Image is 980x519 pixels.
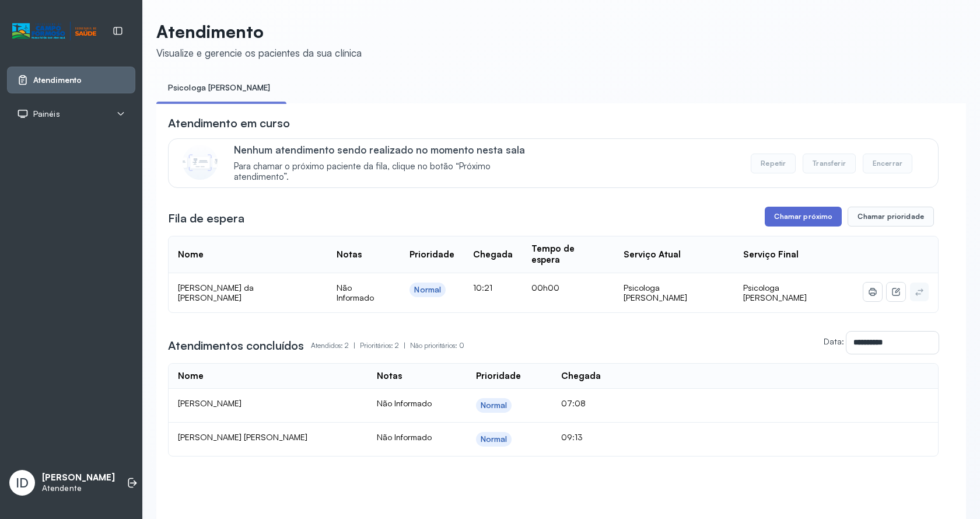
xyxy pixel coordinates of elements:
[377,432,432,442] span: Não Informado
[410,337,464,354] p: Não prioritários: 0
[33,109,60,119] span: Painéis
[353,341,355,350] span: |
[743,249,799,260] div: Serviço Final
[234,144,542,156] p: Nenhum atendimento sendo realizado no momento nesta sala
[156,47,362,59] div: Visualize e gerencie os pacientes da sua clínica
[178,249,204,260] div: Nome
[414,285,441,295] div: Normal
[803,154,856,173] button: Transferir
[863,154,912,173] button: Encerrar
[765,207,842,227] button: Chamar próximo
[337,249,362,260] div: Notas
[168,210,244,227] h3: Fila de espera
[377,398,432,408] span: Não Informado
[473,249,513,260] div: Chegada
[531,283,559,292] span: 00h00
[234,161,542,183] span: Para chamar o próximo paciente da fila, clique no botão “Próximo atendimento”.
[337,283,374,303] span: Não Informado
[178,371,204,382] div: Nome
[481,434,508,444] div: Normal
[624,283,725,303] div: Psicologa [PERSON_NAME]
[561,371,601,382] div: Chegada
[178,398,242,408] span: [PERSON_NAME]
[156,21,362,42] p: Atendimento
[377,371,402,382] div: Notas
[624,249,681,260] div: Serviço Atual
[751,154,796,173] button: Repetir
[178,283,254,303] span: [PERSON_NAME] da [PERSON_NAME]
[743,283,807,303] span: Psicologa [PERSON_NAME]
[33,75,82,85] span: Atendimento
[404,341,405,350] span: |
[531,243,604,266] div: Tempo de espera
[17,74,125,86] a: Atendimento
[848,207,934,227] button: Chamar prioridade
[824,336,844,346] label: Data:
[156,78,282,97] a: Psicologa [PERSON_NAME]
[168,337,304,354] h3: Atendimentos concluídos
[12,22,96,41] img: Logotipo do estabelecimento
[561,432,583,442] span: 09:13
[476,371,521,382] div: Prioridade
[473,283,492,292] span: 10:21
[168,115,290,131] h3: Atendimento em curso
[42,483,115,493] p: Atendente
[409,249,454,260] div: Prioridade
[360,337,410,354] p: Prioritários: 2
[311,337,360,354] p: Atendidos: 2
[42,472,115,483] p: [PERSON_NAME]
[178,432,307,442] span: [PERSON_NAME] [PERSON_NAME]
[481,400,508,410] div: Normal
[183,145,218,180] img: Imagem de CalloutCard
[561,398,586,408] span: 07:08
